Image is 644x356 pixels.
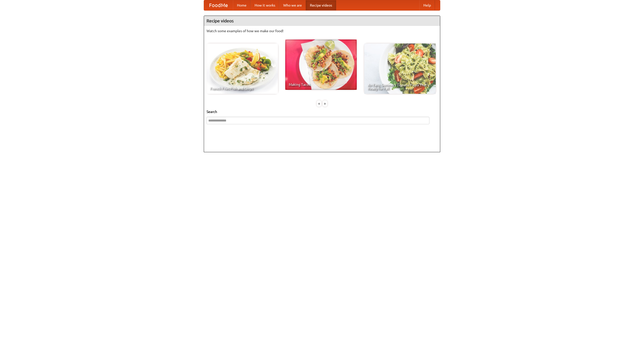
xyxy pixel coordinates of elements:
[210,87,274,90] span: French Fries Fish and Chips
[289,83,353,86] span: Making Tacos
[233,0,251,10] a: Home
[285,39,357,90] a: Making Tacos
[207,44,278,94] a: French Fries Fish and Chips
[317,100,321,107] div: «
[207,109,437,114] h5: Search
[306,0,336,10] a: Recipe videos
[364,44,436,94] a: An Easy, Summery Tomato Pasta That's Ready for Fall
[207,28,437,33] p: Watch some examples of how we make our food!
[204,16,440,26] h4: Recipe videos
[419,0,435,10] a: Help
[323,100,327,107] div: »
[204,0,233,10] a: FoodMe
[368,83,432,90] span: An Easy, Summery Tomato Pasta That's Ready for Fall
[251,0,279,10] a: How it works
[279,0,306,10] a: Who we are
